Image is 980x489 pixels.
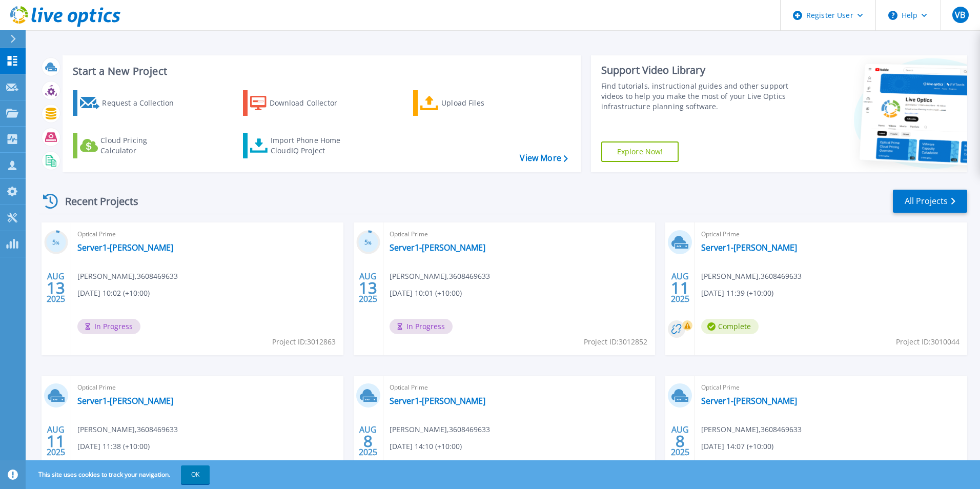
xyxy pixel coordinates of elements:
[363,437,373,445] span: 8
[701,382,961,393] span: Optical Prime
[44,237,68,249] h3: 5
[893,190,967,213] a: All Projects
[77,382,337,393] span: Optical Prime
[676,437,685,445] span: 8
[46,269,66,307] div: AUG 2025
[243,90,357,116] a: Download Collector
[390,441,462,452] span: [DATE] 14:10 (+10:00)
[955,11,965,19] span: VB
[896,336,959,348] span: Project ID: 3010044
[413,90,527,116] a: Upload Files
[701,229,961,240] span: Optical Prime
[77,271,178,282] span: [PERSON_NAME] , 3608469633
[441,93,523,113] div: Upload Files
[601,64,793,77] div: Support Video Library
[701,288,773,299] span: [DATE] 11:39 (+10:00)
[56,240,59,246] span: %
[358,269,378,307] div: AUG 2025
[670,269,690,307] div: AUG 2025
[390,288,462,299] span: [DATE] 10:01 (+10:00)
[77,319,140,334] span: In Progress
[701,441,773,452] span: [DATE] 14:07 (+10:00)
[356,237,380,249] h3: 5
[270,93,352,113] div: Download Collector
[701,396,797,406] a: Server1-[PERSON_NAME]
[358,422,378,460] div: AUG 2025
[47,283,65,292] span: 13
[47,437,65,445] span: 11
[390,424,490,435] span: [PERSON_NAME] , 3608469633
[73,66,567,77] h3: Start a New Project
[701,319,759,334] span: Complete
[368,240,372,246] span: %
[73,90,187,116] a: Request a Collection
[584,336,647,348] span: Project ID: 3012852
[272,336,336,348] span: Project ID: 3012863
[390,229,649,240] span: Optical Prime
[77,441,150,452] span: [DATE] 11:38 (+10:00)
[77,396,173,406] a: Server1-[PERSON_NAME]
[77,424,178,435] span: [PERSON_NAME] , 3608469633
[390,319,453,334] span: In Progress
[390,271,490,282] span: [PERSON_NAME] , 3608469633
[73,133,187,158] a: Cloud Pricing Calculator
[181,465,210,484] button: OK
[102,93,184,113] div: Request a Collection
[77,229,337,240] span: Optical Prime
[100,135,182,156] div: Cloud Pricing Calculator
[601,81,793,112] div: Find tutorials, instructional guides and other support videos to help you make the most of your L...
[390,242,485,253] a: Server1-[PERSON_NAME]
[359,283,377,292] span: 13
[271,135,351,156] div: Import Phone Home CloudIQ Project
[670,422,690,460] div: AUG 2025
[701,424,802,435] span: [PERSON_NAME] , 3608469633
[520,153,567,163] a: View More
[28,465,210,484] span: This site uses cookies to track your navigation.
[701,242,797,253] a: Server1-[PERSON_NAME]
[46,422,66,460] div: AUG 2025
[390,396,485,406] a: Server1-[PERSON_NAME]
[701,271,802,282] span: [PERSON_NAME] , 3608469633
[39,189,152,214] div: Recent Projects
[601,141,679,162] a: Explore Now!
[671,283,689,292] span: 11
[390,382,649,393] span: Optical Prime
[77,288,150,299] span: [DATE] 10:02 (+10:00)
[77,242,173,253] a: Server1-[PERSON_NAME]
